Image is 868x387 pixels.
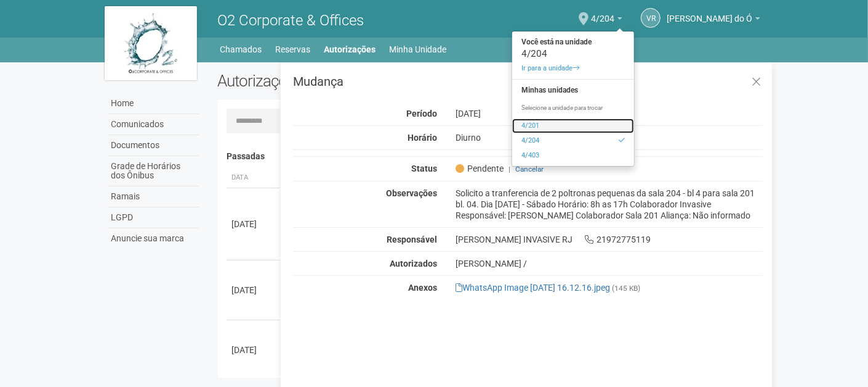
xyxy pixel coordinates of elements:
[227,168,282,188] th: Data
[408,283,437,293] strong: Anexos
[390,259,437,268] strong: Autorizados
[411,164,437,173] strong: Status
[512,83,634,98] strong: Minhas unidades
[406,109,437,119] strong: Período
[324,41,376,58] a: Autorizações
[293,75,763,88] h3: Mudança
[512,49,634,58] div: 4/204
[512,119,634,133] a: 4/201
[508,165,510,173] span: |
[512,148,634,163] a: 4/403
[389,41,446,58] a: Minha Unidade
[275,41,310,58] a: Reservas
[612,284,640,293] small: (145 KB)
[217,12,364,29] span: O2 Corporate & Offices
[108,228,199,249] a: Anuncie sua marca
[456,163,504,174] span: Pendente
[108,135,199,156] a: Documentos
[108,114,199,135] a: Comunicados
[408,133,437,143] strong: Horário
[512,61,634,76] a: Ir para a unidade
[105,6,197,80] img: logo.jpg
[231,344,277,356] div: [DATE]
[386,188,437,198] strong: Observações
[512,35,634,49] strong: Você está na unidade
[220,41,262,58] a: Chamados
[387,235,437,244] strong: Responsável
[515,165,544,173] a: Cancelar
[512,104,634,112] p: Selecione a unidade para trocar
[217,72,481,90] h2: Autorizações
[446,132,772,143] div: Diurno
[108,93,199,114] a: Home
[591,2,614,23] span: 4/204
[446,234,772,245] div: [PERSON_NAME] INVASIVE RJ 21972775119
[456,283,610,293] a: WhatsApp Image [DATE] 16.12.16.jpeg
[446,188,772,221] div: Solicito a tranferencia de 2 poltronas pequenas da sala 204 - bl 4 para sala 201 bl. 04. Dia [DAT...
[231,284,277,296] div: [DATE]
[227,152,754,161] h4: Passadas
[108,207,199,228] a: LGPD
[667,15,760,25] a: [PERSON_NAME] do Ó
[456,258,763,269] div: [PERSON_NAME] /
[591,15,622,25] a: 4/204
[512,133,634,148] a: 4/204
[108,186,199,207] a: Ramais
[641,8,661,28] a: VR
[108,156,199,186] a: Grade de Horários dos Ônibus
[667,2,752,23] span: Viviane Rocha do Ó
[446,108,772,119] div: [DATE]
[231,218,277,230] div: [DATE]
